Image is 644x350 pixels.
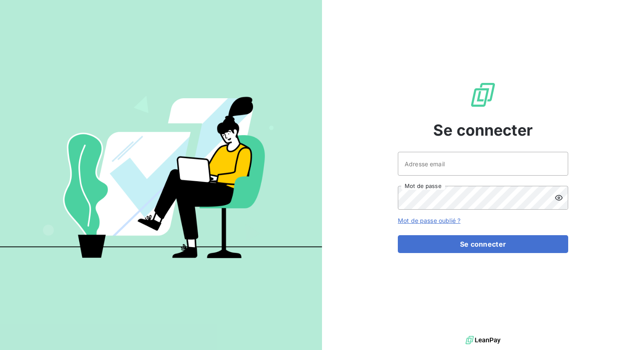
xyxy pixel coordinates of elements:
[398,235,568,253] button: Se connecter
[398,217,460,224] a: Mot de passe oublié ?
[469,81,497,108] img: Logo LeanPay
[398,152,568,176] input: placeholder
[466,334,500,347] img: logo
[433,119,533,142] span: Se connecter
